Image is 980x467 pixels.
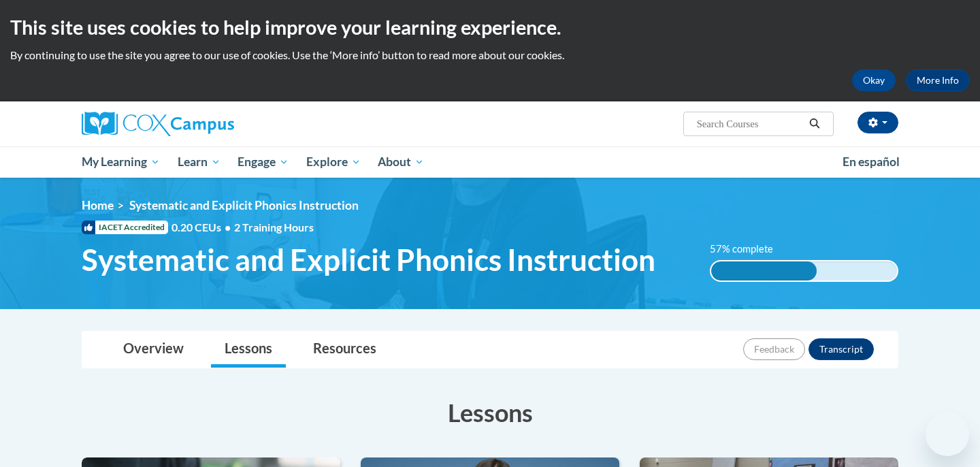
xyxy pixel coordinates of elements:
p: By continuing to use the site you agree to our use of cookies. Use the ‘More info’ button to read... [10,48,970,63]
span: 2 Training Hours [234,221,314,233]
span: Engage [238,154,289,170]
button: Feedback [743,338,805,360]
a: Explore [297,146,370,178]
a: En español [834,148,909,176]
a: Cox Campus [82,112,340,136]
label: 57% complete [710,242,788,257]
span: About [378,154,424,170]
a: About [370,146,434,178]
div: Main menu [61,146,919,178]
h3: Lessons [82,396,898,430]
iframe: Button to launch messaging window [926,413,969,456]
a: Overview [110,332,197,368]
button: Okay [852,69,896,91]
span: IACET Accredited [82,221,168,234]
a: More Info [906,69,970,91]
span: Learn [178,154,220,170]
a: Resources [299,332,390,368]
button: Account Settings [857,112,898,133]
span: 0.20 CEUs [171,220,234,235]
span: Systematic and Explicit Phonics Instruction [82,242,655,278]
button: Transcript [808,338,874,360]
h2: This site uses cookies to help improve your learning experience. [10,14,970,41]
span: My Learning [82,154,160,170]
span: • [225,221,231,233]
a: Lessons [211,332,286,368]
a: Learn [169,146,229,178]
span: Explore [306,154,361,170]
div: 57% complete [711,261,817,280]
input: Search Courses [696,116,804,132]
a: My Learning [73,146,169,178]
span: En español [843,155,900,169]
a: Home [82,198,114,212]
a: Engage [229,146,297,178]
span: Systematic and Explicit Phonics Instruction [129,198,359,212]
button: Search [804,116,825,132]
img: Cox Campus [82,112,234,136]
